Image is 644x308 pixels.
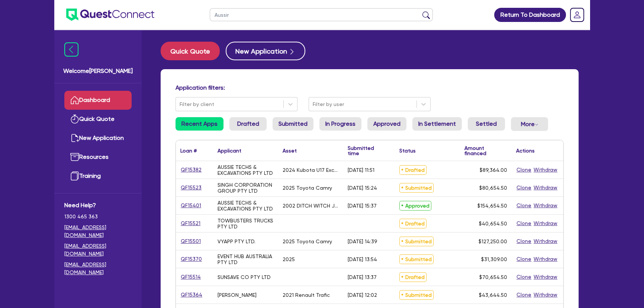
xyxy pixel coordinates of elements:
[367,117,406,131] a: Approved
[412,117,462,131] a: In Settlement
[533,166,558,174] button: Withdraw
[64,261,132,276] a: [EMAIL_ADDRESS][DOMAIN_NAME]
[348,274,377,280] div: [DATE] 13:37
[64,91,132,110] a: Dashboard
[511,117,548,131] button: Dropdown toggle
[64,110,132,129] a: Quick Quote
[180,273,201,281] a: QF15514
[283,256,295,262] div: 2025
[533,273,558,281] button: Withdraw
[70,115,79,123] img: quick-quote
[70,134,79,142] img: new-application
[218,238,255,244] div: VYAPP PTY LTD.
[283,185,332,191] div: 2025 Toyota Camry
[516,201,532,210] button: Clone
[70,171,79,180] img: training
[516,255,532,263] button: Clone
[494,8,566,22] a: Return To Dashboard
[218,164,274,176] div: AUSSIE TECHS & EXCAVATIONS PTY LTD
[180,183,202,192] a: QF15523
[226,42,305,60] button: New Application
[176,117,223,131] a: Recent Apps
[516,291,532,299] button: Clone
[533,183,558,192] button: Withdraw
[399,201,431,211] span: Approved
[479,274,507,280] span: $70,654.50
[218,182,274,194] div: SINGH CORPORATION GROUP PTY LTD
[348,167,374,173] div: [DATE] 11:51
[533,219,558,228] button: Withdraw
[64,167,132,186] a: Training
[64,213,132,221] span: 1300 465 363
[468,117,505,131] a: Settled
[283,167,339,173] div: 2024 Kubota U17 Excavator
[516,183,532,192] button: Clone
[348,238,377,244] div: [DATE] 14:39
[479,221,507,227] span: $40,654.50
[399,254,434,264] span: Submitted
[66,9,154,21] img: quest-connect-logo-blue
[180,291,203,299] a: QF15364
[464,145,507,156] div: Amount financed
[399,183,434,193] span: Submitted
[64,42,78,57] img: icon-menu-close
[516,148,535,153] div: Actions
[218,253,274,265] div: EVENT HUB AUSTRALIA PTY LTD
[348,145,384,156] div: Submitted time
[283,203,339,209] div: 2002 DITCH WITCH JT922
[218,148,241,153] div: Applicant
[516,237,532,246] button: Clone
[180,255,202,263] a: QF15370
[218,218,274,230] div: TOWBUSTERS TRUCKS PTY LTD
[64,129,132,148] a: New Application
[64,148,132,167] a: Resources
[348,292,377,298] div: [DATE] 12:02
[533,237,558,246] button: Withdraw
[567,5,587,25] a: Dropdown toggle
[283,238,332,244] div: 2025 Toyota Camry
[63,67,133,76] span: Welcome [PERSON_NAME]
[399,290,434,300] span: Submitted
[399,272,426,282] span: Drafted
[479,185,507,191] span: $80,654.50
[180,148,197,153] div: Loan #
[481,256,507,262] span: $31,309.00
[319,117,361,131] a: In Progress
[516,219,532,228] button: Clone
[283,292,330,298] div: 2021 Renault Trafic
[176,84,564,91] h4: Application filters:
[218,200,274,212] div: AUSSIE TECHS & EXCAVATIONS PTY LTD
[479,238,507,244] span: $127,250.00
[218,292,257,298] div: [PERSON_NAME]
[64,201,132,210] span: Need Help?
[477,203,507,209] span: $154,654.50
[70,153,79,161] img: resources
[283,148,297,153] div: Asset
[64,242,132,258] a: [EMAIL_ADDRESS][DOMAIN_NAME]
[399,237,434,246] span: Submitted
[180,166,202,174] a: QF15382
[533,255,558,263] button: Withdraw
[218,274,271,280] div: SUNSAVE CO PTY LTD
[399,148,416,153] div: Status
[516,166,532,174] button: Clone
[533,201,558,210] button: Withdraw
[64,224,132,239] a: [EMAIL_ADDRESS][DOMAIN_NAME]
[533,291,558,299] button: Withdraw
[348,185,377,191] div: [DATE] 15:24
[516,273,532,281] button: Clone
[180,201,202,210] a: QF15401
[210,8,433,21] input: Search by name, application ID or mobile number...
[480,167,507,173] span: $89,364.00
[399,165,426,175] span: Drafted
[161,42,220,60] button: Quick Quote
[229,117,267,131] a: Drafted
[161,42,226,60] a: Quick Quote
[399,219,426,228] span: Drafted
[479,292,507,298] span: $43,644.50
[273,117,313,131] a: Submitted
[180,237,201,246] a: QF15501
[180,219,201,228] a: QF15521
[348,203,377,209] div: [DATE] 15:37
